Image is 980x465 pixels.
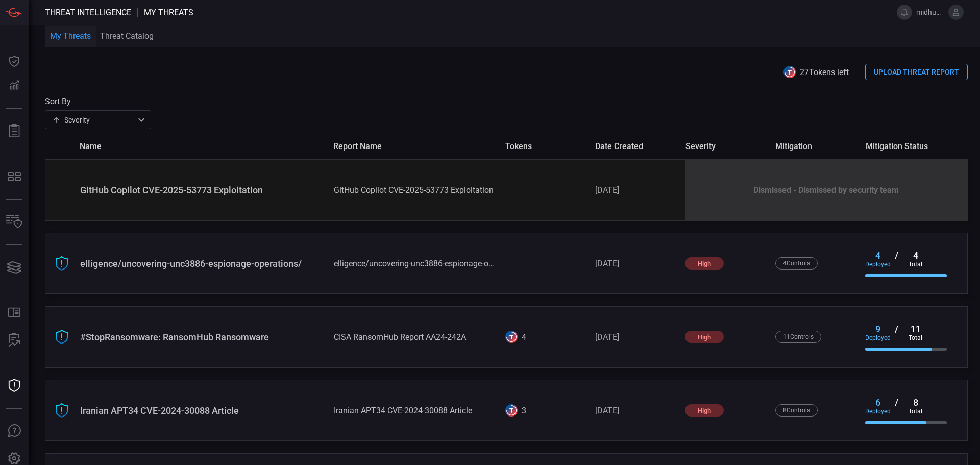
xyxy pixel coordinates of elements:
button: Inventory [2,210,27,234]
div: deployed [865,261,891,268]
div: [DATE] [595,259,677,268]
div: 4 Control s [775,257,818,270]
button: Threat Catalog [96,25,158,47]
button: Ask Us A Question [2,419,27,444]
div: / [891,250,903,268]
div: 4 [522,332,526,342]
div: [DATE] [595,185,677,195]
div: Dismissed - Dismissed by security team [685,160,967,220]
div: total [903,334,928,341]
button: MITRE - Detection Posture [2,164,27,189]
div: elligence/uncovering-unc3886-espionage-operations/ [334,259,497,268]
div: high [685,257,724,270]
span: midhunpaul.chirapanath [916,8,944,16]
div: 9 [865,324,891,334]
div: 11 [903,324,928,334]
div: #StopRansomware: RansomHub Ransomware [80,332,326,342]
div: 3 [522,406,526,415]
button: Cards [2,255,27,280]
span: tokens [505,141,587,151]
div: GitHub Copilot CVE-2025-53773 Exploitation [334,185,497,195]
div: high [685,331,724,343]
label: Sort By [45,96,151,106]
span: name [80,141,325,151]
span: date created [595,141,677,151]
div: [DATE] [595,332,677,342]
button: Reports [2,119,27,143]
div: 8 [903,397,928,408]
button: Detections [2,74,27,98]
div: 11 Control s [775,331,821,343]
div: high [685,404,724,417]
button: My Threats [45,26,96,48]
div: 6 [865,397,891,408]
div: / [891,324,903,341]
button: Rule Catalog [2,301,27,325]
span: My Threats [144,8,193,17]
div: CISA RansomHub Report AA24-242A [334,332,497,342]
span: 27 Tokens left [800,67,849,77]
div: Iranian APT34 CVE-2024-30088 Article [334,406,497,415]
div: 4 [865,250,891,261]
div: / [891,397,903,415]
div: deployed [865,408,891,415]
span: report name [333,141,497,151]
button: Dashboard [2,49,27,74]
div: Severity [52,115,135,125]
button: ALERT ANALYSIS [2,328,27,353]
button: UPLOAD THREAT REPORT [865,64,968,80]
span: mitigation status [866,141,947,151]
div: deployed [865,334,891,341]
button: Threat Intelligence [2,374,27,398]
div: [DATE] [595,406,677,415]
div: total [903,261,928,268]
span: Threat Intelligence [45,8,131,17]
div: total [903,408,928,415]
div: 4 [903,250,928,261]
span: mitigation [775,141,857,151]
div: GitHub Copilot CVE-2025-53773 Exploitation [80,185,326,195]
div: elligence/uncovering-unc3886-espionage-operations/ [80,258,326,269]
div: 8 Control s [775,404,818,417]
span: severity [685,141,767,151]
div: Iranian APT34 CVE-2024-30088 Article [80,405,326,416]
